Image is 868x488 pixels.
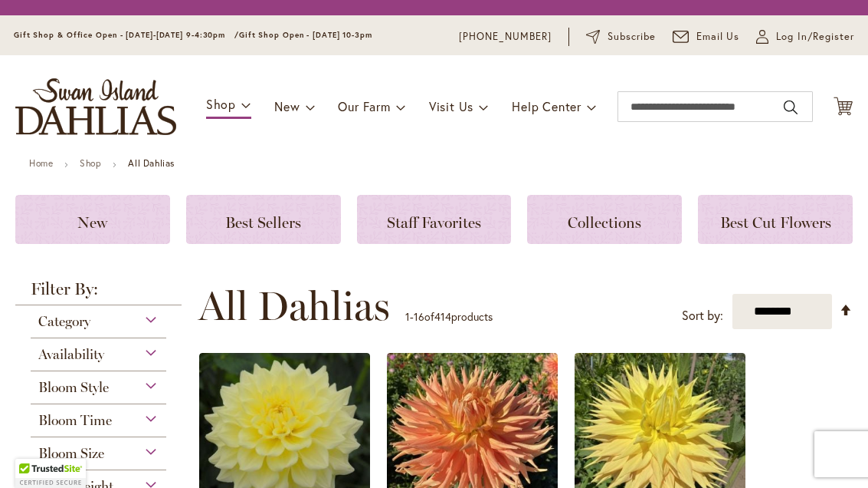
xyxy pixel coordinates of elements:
span: Collections [568,213,641,232]
span: Email Us [696,29,740,45]
a: New [15,195,170,244]
span: Bloom Size [38,445,104,462]
strong: Filter By: [15,281,182,305]
span: 16 [414,309,424,324]
iframe: Launch Accessibility Center [11,434,54,476]
span: Help Center [512,98,581,114]
a: Best Sellers [186,195,341,244]
span: Bloom Style [38,379,109,396]
span: All Dahlias [198,283,390,329]
span: Shop [206,96,236,112]
span: Availability [38,346,104,363]
span: Bloom Time [38,412,112,429]
span: Staff Favorites [387,213,481,232]
span: Our Farm [338,98,390,114]
span: Visit Us [429,98,473,114]
span: Category [38,313,90,330]
a: [PHONE_NUMBER] [459,29,552,45]
a: Log In/Register [756,29,854,45]
span: 1 [405,309,410,324]
a: Email Us [673,29,740,45]
span: Log In/Register [776,29,854,45]
label: Sort by: [682,302,723,330]
a: Staff Favorites [357,195,512,244]
p: - of products [405,305,493,329]
span: Gift Shop & Office Open - [DATE]-[DATE] 9-4:30pm / [14,30,239,40]
strong: All Dahlias [128,157,175,169]
button: Search [784,95,798,120]
a: Shop [80,157,101,169]
span: 414 [434,309,451,324]
a: Collections [527,195,682,244]
a: Subscribe [586,29,656,45]
a: Best Cut Flowers [698,195,853,244]
a: Home [29,157,53,169]
span: Subscribe [608,29,656,45]
span: Gift Shop Open - [DATE] 10-3pm [239,30,372,40]
span: Best Sellers [225,213,301,232]
span: Best Cut Flowers [720,213,831,232]
a: store logo [15,78,176,135]
span: New [274,98,300,114]
span: New [77,213,107,232]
